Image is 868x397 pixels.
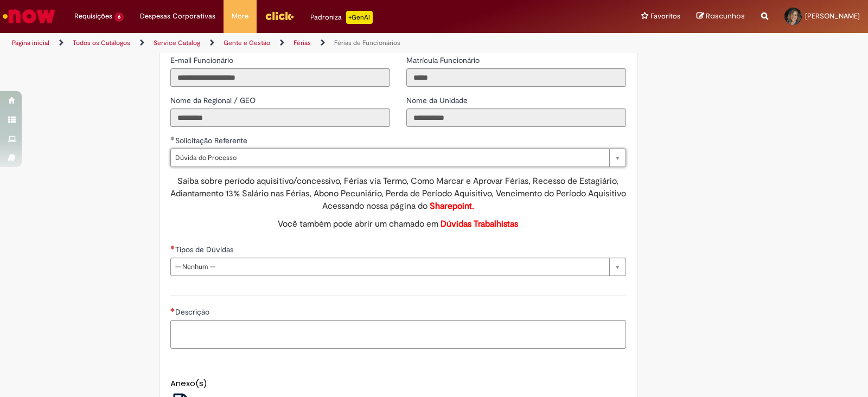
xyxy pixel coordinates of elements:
h5: Anexo(s) [170,379,626,388]
img: click_logo_yellow_360x200.png [265,8,294,24]
span: Somente leitura - Matrícula Funcionário [406,55,482,65]
span: Rascunhos [706,11,745,21]
span: Despesas Corporativas [140,11,215,22]
input: Nome da Regional / GEO [170,108,390,127]
a: Dúvidas Trabalhistas [441,219,518,229]
span: Somente leitura - Nome da Regional / GEO [170,95,258,105]
div: Padroniza [310,11,373,24]
span: Você também pode abrir um chamado em [278,219,438,229]
span: Dúvida do Processo [175,149,604,167]
a: Página inicial [12,39,49,47]
textarea: Descrição [170,320,626,349]
a: Service Catalog [154,39,200,47]
span: [PERSON_NAME] [805,11,860,21]
a: Gente e Gestão [224,39,270,47]
a: Férias de Funcionários [334,39,400,47]
span: Somente leitura - Nome da Unidade [406,95,470,105]
span: Solicitação Referente [175,136,250,145]
a: Férias [293,39,311,47]
span: Necessários [170,245,175,249]
span: Somente leitura - E-mail Funcionário [170,55,235,65]
span: Favoritos [650,11,680,22]
strong: . [430,201,474,212]
span: Descrição [175,307,212,317]
span: More [232,11,248,22]
span: Necessários [170,308,175,312]
span: -- Nenhum -- [175,258,604,276]
input: Nome da Unidade [406,108,626,127]
span: Requisições [74,11,112,22]
span: 6 [114,12,124,22]
input: Matrícula Funcionário [406,68,626,87]
a: Sharepoint [430,201,472,212]
ul: Trilhas de página [8,33,571,53]
span: Saiba sobre período aquisitivo/concessivo, Férias via Termo, Como Marcar e Aprovar Férias, Recess... [170,176,626,212]
span: Obrigatório Preenchido [170,136,175,140]
input: E-mail Funcionário [170,68,390,87]
a: Todos os Catálogos [73,39,130,47]
a: Rascunhos [697,11,745,22]
p: +GenAi [346,11,373,24]
span: Tipos de Dúvidas [175,245,235,254]
img: ServiceNow [1,5,57,27]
